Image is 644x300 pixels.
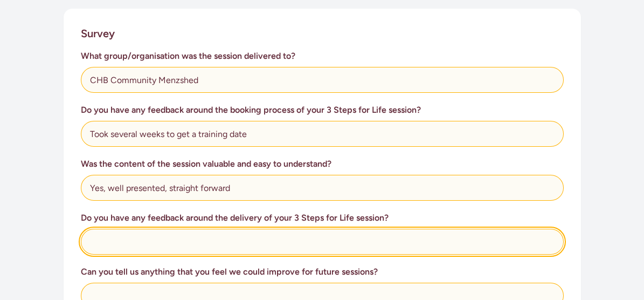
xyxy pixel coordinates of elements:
h3: Do you have any feedback around the booking process of your 3 Steps for Life session? [81,104,564,117]
h2: Survey [81,26,115,41]
h3: Was the content of the session valuable and easy to understand? [81,158,564,171]
h3: Can you tell us anything that you feel we could improve for future sessions? [81,265,564,278]
h3: What group/organisation was the session delivered to? [81,50,564,63]
h3: Do you have any feedback around the delivery of your 3 Steps for Life session? [81,212,564,224]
